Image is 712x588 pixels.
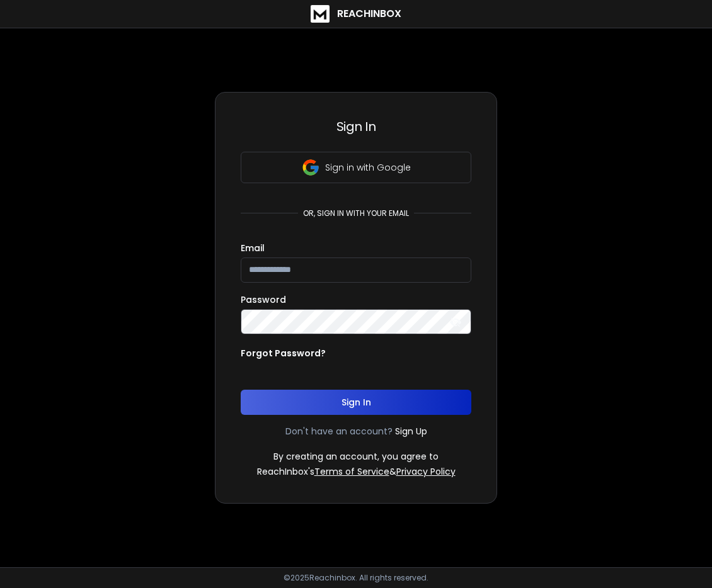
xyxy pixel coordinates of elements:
button: Sign In [241,390,471,415]
p: or, sign in with your email [298,208,414,218]
button: Sign in with Google [241,152,471,183]
p: © 2025 Reachinbox. All rights reserved. [284,573,428,583]
img: logo [311,5,330,23]
a: Terms of Service [314,465,389,478]
a: ReachInbox [311,5,401,23]
label: Password [241,295,286,304]
a: Privacy Policy [396,465,456,478]
h1: ReachInbox [337,6,401,21]
p: Don't have an account? [285,425,393,438]
p: Forgot Password? [241,347,326,359]
a: Sign Up [395,425,427,438]
p: Sign in with Google [325,161,411,174]
p: By creating an account, you agree to [273,450,439,463]
p: ReachInbox's & [257,465,456,478]
label: Email [241,244,265,252]
h3: Sign In [241,118,471,135]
